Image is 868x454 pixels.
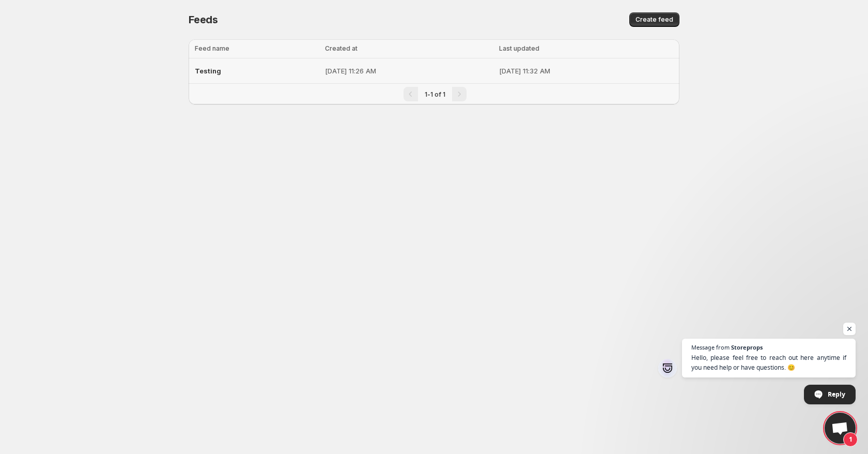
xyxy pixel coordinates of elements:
[828,385,845,403] span: Reply
[636,16,673,24] span: Create feed
[843,432,858,447] span: 1
[691,353,846,372] span: Hello, please feel free to reach out here anytime if you need help or have questions. 😊
[499,44,539,52] span: Last updated
[425,90,445,98] span: 1-1 of 1
[325,44,358,52] span: Created at
[499,66,673,76] p: [DATE] 11:32 AM
[195,67,221,75] span: Testing
[825,413,856,444] a: Open chat
[629,12,679,27] button: Create feed
[325,66,493,76] p: [DATE] 11:26 AM
[189,83,679,104] nav: Pagination
[189,13,218,26] span: Feeds
[731,344,763,350] span: Storeprops
[195,44,229,52] span: Feed name
[691,344,730,350] span: Message from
